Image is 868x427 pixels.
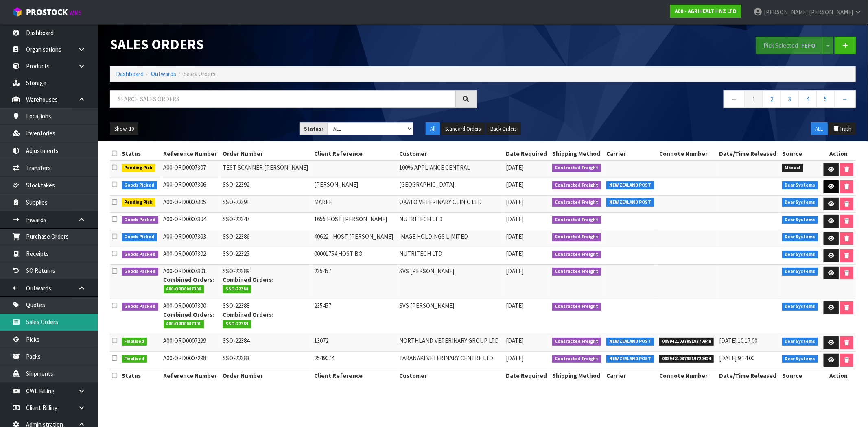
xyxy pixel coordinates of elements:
strong: Combined Orders: [164,276,214,283]
span: [DATE] [506,215,523,223]
strong: Combined Orders: [223,276,273,283]
td: NORTHLAND VETERINARY GROUP LTD [398,334,504,352]
span: [DATE] [506,250,523,257]
td: SSO-22391 [221,195,312,213]
td: 235457 [313,299,398,334]
td: SSO-22325 [221,247,312,265]
span: SSO-22388 [223,285,251,293]
th: Customer [398,147,504,160]
td: A00-ORD0007305 [162,195,221,213]
small: WMS [69,9,82,17]
span: Contracted Freight [552,251,601,259]
td: A00-ORD0007306 [162,178,221,196]
span: Goods Picked [122,181,157,190]
td: [PERSON_NAME] [313,178,398,196]
td: 00001754 HOST BO [313,247,398,265]
td: A00-ORD0007301 [162,264,221,299]
span: Contracted Freight [552,338,601,346]
td: SSO-22383 [221,352,312,369]
span: Dear Systems [782,268,818,276]
span: [DATE] [506,267,523,275]
td: 235457 [313,264,398,299]
span: Goods Packed [122,303,159,311]
th: Action [821,369,856,382]
span: Dear Systems [782,216,818,224]
span: Contracted Freight [552,303,601,311]
span: Dear Systems [782,338,818,346]
th: Status [120,147,162,160]
td: 2549074 [313,352,398,369]
th: Reference Number [162,369,221,382]
span: [PERSON_NAME] [764,8,808,16]
nav: Page navigation [489,90,856,110]
td: SSO-22388 [221,299,312,334]
button: Standard Orders [441,122,485,135]
a: Dashboard [116,70,144,78]
th: Client Reference [313,369,398,382]
span: [PERSON_NAME] [809,8,853,16]
a: ← [724,90,745,108]
span: [DATE] [506,181,523,188]
span: [DATE] [506,198,523,206]
span: [DATE] [506,354,523,362]
td: SVS [PERSON_NAME] [398,299,504,334]
strong: FEFO [801,41,816,49]
a: 5 [816,90,835,108]
a: 1 [745,90,763,108]
th: Reference Number [162,147,221,160]
td: A00-ORD0007300 [162,299,221,334]
span: 00894210379819770948 [659,338,714,346]
strong: Combined Orders: [164,311,214,318]
span: Dear Systems [782,251,818,259]
td: 100% APPLIANCE CENTRAL [398,161,504,178]
span: 00894210379819720424 [659,355,714,363]
td: A00-ORD0007298 [162,352,221,369]
a: 2 [763,90,781,108]
button: Back Orders [486,122,521,135]
input: Search sales orders [110,90,456,108]
h1: Sales Orders [110,37,477,52]
td: TARANAKI VETERINARY CENTRE LTD [398,352,504,369]
span: Contracted Freight [552,198,601,207]
span: Contracted Freight [552,233,601,241]
th: Source [780,369,821,382]
span: Pending Pick [122,164,156,172]
a: A00 - AGRIHEALTH NZ LTD [670,5,741,18]
span: Goods Packed [122,251,159,259]
span: Contracted Freight [552,181,601,190]
strong: Combined Orders: [223,311,273,318]
th: Date Required [504,369,550,382]
span: A00-ORD0007300 [164,285,204,293]
th: Carrier [604,369,657,382]
span: NEW ZEALAND POST [606,355,654,363]
span: Dear Systems [782,198,818,207]
button: Show: 10 [110,122,138,135]
a: 4 [798,90,817,108]
td: 1655 HOST [PERSON_NAME] [313,213,398,230]
span: Contracted Freight [552,216,601,224]
td: OKATO VETERINARY CLINIC LTD [398,195,504,213]
td: A00-ORD0007304 [162,213,221,230]
span: [DATE] [506,163,523,171]
span: Contracted Freight [552,355,601,363]
th: Connote Number [657,369,717,382]
span: [DATE] [506,337,523,344]
th: Order Number [221,147,312,160]
th: Shipping Method [550,369,605,382]
td: 13072 [313,334,398,352]
span: Goods Picked [122,233,157,241]
span: Contracted Freight [552,164,601,172]
button: Trash [829,122,856,135]
span: Pending Pick [122,198,156,207]
span: Dear Systems [782,303,818,311]
th: Date/Time Released [717,147,780,160]
td: A00-ORD0007303 [162,230,221,247]
td: SSO-22386 [221,230,312,247]
span: Finalised [122,338,147,346]
th: Source [780,147,821,160]
span: Dear Systems [782,181,818,190]
a: 3 [781,90,799,108]
td: MAREE [313,195,398,213]
th: Date/Time Released [717,369,780,382]
td: IMAGE HOLDINGS LIMITED [398,230,504,247]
